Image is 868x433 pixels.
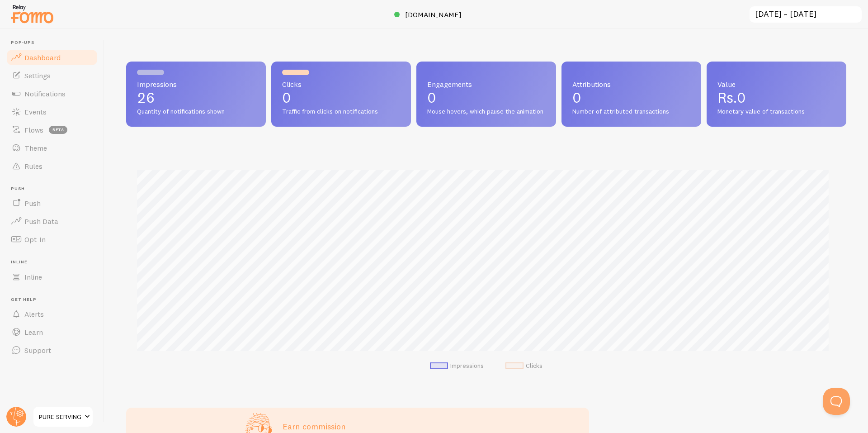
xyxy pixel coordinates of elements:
[5,230,99,248] a: Opt-In
[5,305,99,323] a: Alerts
[5,85,99,103] a: Notifications
[24,107,47,116] span: Events
[24,346,51,355] span: Support
[5,341,99,359] a: Support
[11,297,99,303] span: Get Help
[11,186,99,192] span: Push
[11,259,99,265] span: Inline
[5,139,99,157] a: Theme
[24,328,43,337] span: Learn
[24,71,51,80] span: Settings
[717,108,835,116] span: Monetary value of transactions
[24,143,47,152] span: Theme
[39,411,82,422] span: PURE SERVING
[24,309,44,319] span: Alerts
[24,53,61,62] span: Dashboard
[505,362,542,370] li: Clicks
[137,81,255,88] span: Impressions
[24,217,58,226] span: Push Data
[572,81,690,88] span: Attributions
[24,272,42,281] span: Inline
[5,212,99,230] a: Push Data
[137,108,255,116] span: Quantity of notifications shown
[283,421,474,432] h3: Earn commission
[5,67,99,85] a: Settings
[823,388,850,415] iframe: Help Scout Beacon - Open
[427,81,545,88] span: Engagements
[717,81,835,88] span: Value
[427,90,545,105] p: 0
[5,48,99,67] a: Dashboard
[24,125,43,134] span: Flows
[33,406,94,428] a: PURE SERVING
[5,268,99,286] a: Inline
[282,90,400,105] p: 0
[24,162,42,171] span: Rules
[427,108,545,116] span: Mouse hovers, which pause the animation
[5,323,99,341] a: Learn
[49,126,67,134] span: beta
[5,194,99,212] a: Push
[137,90,255,105] p: 26
[5,157,99,175] a: Rules
[24,89,66,98] span: Notifications
[11,40,99,46] span: Pop-ups
[24,199,41,208] span: Push
[717,89,746,106] span: Rs.0
[5,103,99,121] a: Events
[24,235,46,244] span: Opt-In
[9,2,55,25] img: fomo-relay-logo-orange.svg
[282,108,400,116] span: Traffic from clicks on notifications
[282,81,400,88] span: Clicks
[572,108,690,116] span: Number of attributed transactions
[430,362,484,370] li: Impressions
[572,90,690,105] p: 0
[5,121,99,139] a: Flows beta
